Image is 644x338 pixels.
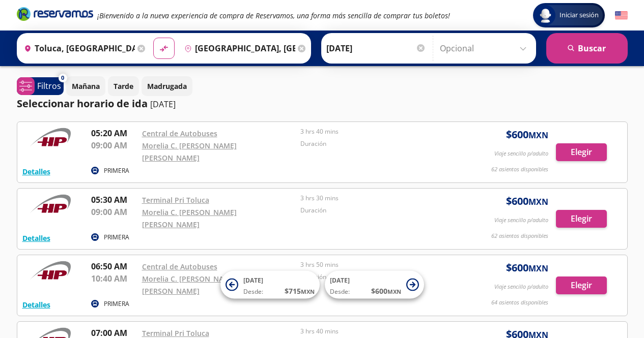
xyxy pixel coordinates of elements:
[615,9,628,22] button: English
[300,206,454,215] p: Duración
[114,81,133,91] p: Tarde
[142,207,237,229] a: Morelia C. [PERSON_NAME] [PERSON_NAME]
[142,129,217,138] a: Central de Autobuses
[330,287,350,296] span: Desde:
[506,260,548,275] span: $ 600
[243,276,263,285] span: [DATE]
[528,196,548,207] small: MXN
[142,141,237,163] a: Morelia C. [PERSON_NAME] [PERSON_NAME]
[300,327,454,336] p: 3 hrs 40 mins
[91,206,137,218] p: 09:00 AM
[20,36,135,61] input: Buscar Origen
[300,127,454,136] p: 3 hrs 40 mins
[17,6,93,24] a: Brand Logo
[300,139,454,148] p: Duración
[300,194,454,203] p: 3 hrs 30 mins
[17,77,64,95] button: 0Filtros
[330,276,350,285] span: [DATE]
[61,74,64,82] span: 0
[528,263,548,274] small: MXN
[555,10,603,20] span: Iniciar sesión
[150,98,176,110] p: [DATE]
[22,233,50,243] button: Detalles
[142,274,237,296] a: Morelia C. [PERSON_NAME] [PERSON_NAME]
[494,149,548,158] p: Viaje sencillo p/adulto
[301,288,315,295] small: MXN
[180,36,295,61] input: Buscar Destino
[546,33,628,64] button: Buscar
[22,194,78,214] img: RESERVAMOS
[66,76,105,96] button: Mañana
[440,36,531,61] input: Opcional
[37,80,61,92] p: Filtros
[17,6,93,21] i: Brand Logo
[506,194,548,209] span: $ 600
[491,232,548,240] p: 62 asientos disponibles
[22,127,78,147] img: RESERVAMOS
[491,165,548,174] p: 62 asientos disponibles
[556,210,607,228] button: Elegir
[17,96,148,111] p: Seleccionar horario de ida
[142,328,209,338] a: Terminal Pri Toluca
[104,166,129,175] p: PRIMERA
[285,286,315,296] span: $ 715
[243,287,263,296] span: Desde:
[91,194,137,206] p: 05:30 AM
[108,76,139,96] button: Tarde
[22,260,78,281] img: RESERVAMOS
[91,127,137,139] p: 05:20 AM
[104,233,129,242] p: PRIMERA
[326,36,426,61] input: Elegir Fecha
[104,299,129,309] p: PRIMERA
[556,143,607,161] button: Elegir
[142,195,209,205] a: Terminal Pri Toluca
[325,271,424,299] button: [DATE]Desde:$600MXN
[528,130,548,141] small: MXN
[506,127,548,142] span: $ 600
[91,272,137,285] p: 10:40 AM
[494,216,548,225] p: Viaje sencillo p/adulto
[22,299,50,310] button: Detalles
[91,139,137,151] p: 09:00 AM
[556,276,607,294] button: Elegir
[142,262,217,271] a: Central de Autobuses
[371,286,401,296] span: $ 600
[387,288,401,295] small: MXN
[97,11,450,20] em: ¡Bienvenido a la nueva experiencia de compra de Reservamos, una forma más sencilla de comprar tus...
[147,81,187,91] p: Madrugada
[300,260,454,269] p: 3 hrs 50 mins
[22,166,50,177] button: Detalles
[494,283,548,291] p: Viaje sencillo p/adulto
[220,271,320,299] button: [DATE]Desde:$715MXN
[72,81,100,91] p: Mañana
[91,260,137,272] p: 06:50 AM
[491,298,548,307] p: 64 asientos disponibles
[142,76,192,96] button: Madrugada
